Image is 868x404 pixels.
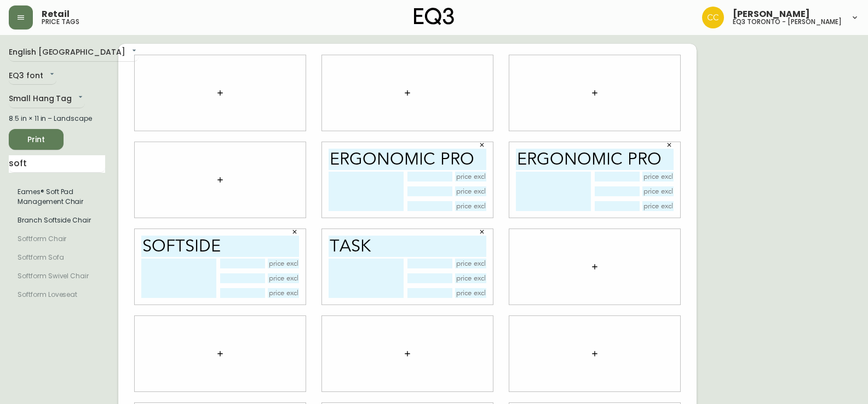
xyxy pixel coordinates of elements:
[9,44,139,62] div: English [GEOGRAPHIC_DATA]
[702,7,724,28] img: ec7176bad513007d25397993f68ebbfb
[42,10,70,19] span: Retail
[9,155,105,173] input: Search
[642,186,674,196] input: price excluding $
[9,248,105,267] li: Large Hang Tag
[268,273,300,283] input: price excluding $
[455,273,487,283] input: price excluding $
[642,172,674,181] input: price excluding $
[9,230,105,248] li: Large Hang Tag
[455,288,487,298] input: price excluding $
[9,90,85,108] div: Small Hang Tag
[9,267,105,285] li: Large Hang Tag
[9,129,64,150] button: Print
[268,259,300,268] input: price excluding $
[9,211,105,230] li: Small Hang Tag
[9,285,105,304] li: Large Hang Tag
[455,259,487,268] input: price excluding $
[18,133,55,147] span: Print
[9,67,56,85] div: EQ3 font
[42,19,79,25] h5: price tags
[9,183,105,211] li: Small Hang Tag
[414,8,455,25] img: logo
[642,201,674,211] input: price excluding $
[455,186,487,196] input: price excluding $
[733,10,810,19] span: [PERSON_NAME]
[455,172,487,181] input: price excluding $
[733,19,842,25] h5: eq3 toronto - [PERSON_NAME]
[455,201,487,211] input: price excluding $
[9,114,105,124] div: 8.5 in × 11 in – Landscape
[268,288,300,298] input: price excluding $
